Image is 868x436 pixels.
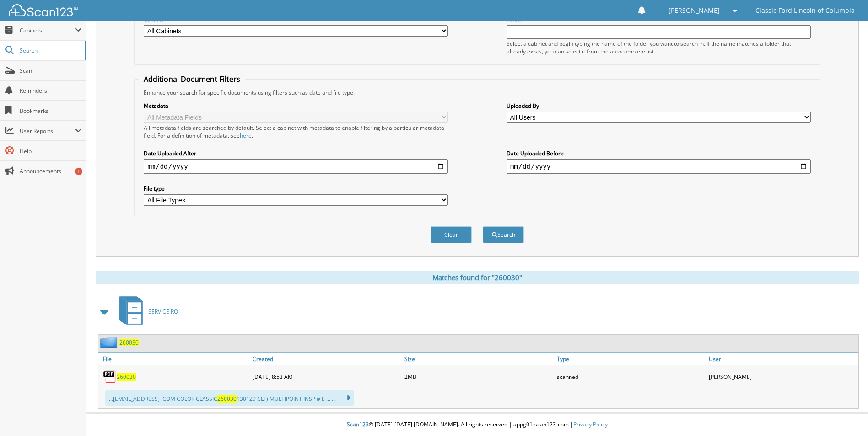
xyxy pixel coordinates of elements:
span: Help [20,147,81,155]
a: Size [402,353,554,365]
button: Search [483,226,524,243]
span: SERVICE RO [148,308,178,315]
label: Uploaded By [507,102,811,110]
span: Classic Ford Lincoln of Columbia [755,8,855,13]
a: Privacy Policy [573,420,608,428]
div: Enhance your search for specific documents using filters such as date and file type. [139,89,815,96]
span: Announcements [20,167,81,175]
a: SERVICE RO [114,293,178,330]
span: 260030 [217,395,237,403]
a: User [706,353,858,365]
img: folder2.png [100,337,119,348]
a: here [240,132,252,139]
span: [PERSON_NAME] [669,8,720,13]
span: Reminders [20,87,81,95]
input: end [507,159,811,174]
img: scan123-logo-white.svg [9,4,78,16]
a: Type [555,353,706,365]
img: PDF.png [103,370,117,383]
a: 260030 [119,339,139,346]
button: Clear [431,226,472,243]
div: © [DATE]-[DATE] [DOMAIN_NAME]. All rights reserved | appg01-scan123-com | [86,414,868,436]
div: Matches found for "260030" [96,271,859,284]
div: [PERSON_NAME] [706,367,858,386]
span: Bookmarks [20,107,81,115]
a: File [98,353,250,365]
label: Date Uploaded After [144,149,448,157]
span: Scan123 [347,420,369,428]
div: 1 [75,168,82,175]
span: Search [20,47,80,54]
label: Metadata [144,102,448,110]
span: User Reports [20,127,75,135]
div: All metadata fields are searched by default. Select a cabinet with metadata to enable filtering b... [144,124,448,139]
span: Scan [20,67,81,74]
label: Date Uploaded Before [507,149,811,157]
input: start [144,159,448,174]
div: 2MB [402,367,554,386]
label: File type [144,185,448,192]
a: 260030 [117,373,136,381]
span: Cabinets [20,27,75,34]
legend: Additional Document Filters [139,74,245,84]
div: scanned [555,367,706,386]
div: Select a cabinet and begin typing the name of the folder you want to search in. If the name match... [507,40,811,55]
div: ...[EMAIL_ADDRESS] .COM COLOR CLASSIC 130129 CLF) MULTIPOINT INSP # E ... ... [105,390,354,406]
div: [DATE] 8:53 AM [250,367,402,386]
a: Created [250,353,402,365]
